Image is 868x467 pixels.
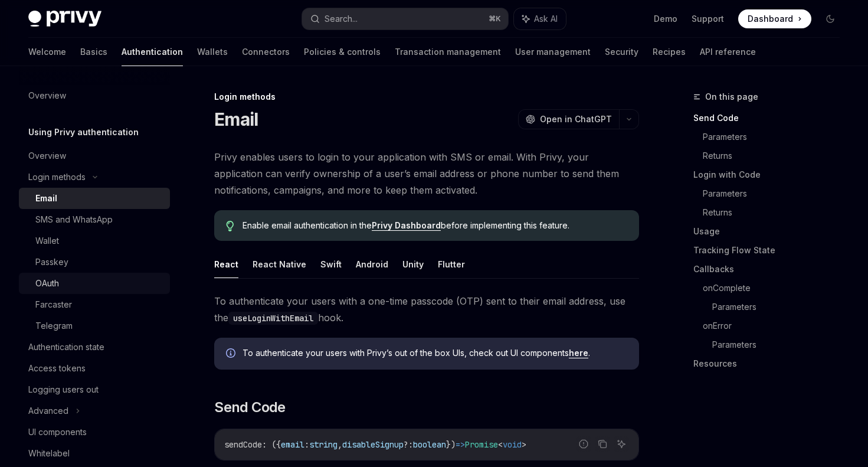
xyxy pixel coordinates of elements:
[703,128,849,146] a: Parameters
[703,146,849,165] a: Returns
[320,250,342,278] button: Swift
[456,439,465,450] span: =>
[338,439,342,450] span: ,
[692,13,724,25] a: Support
[19,379,170,400] a: Logging users out
[243,347,627,359] span: To authenticate your users with Privy’s out of the box UIs, check out UI components .
[703,203,849,222] a: Returns
[489,14,501,24] span: ⌘ K
[693,260,849,279] a: Callbacks
[35,255,68,269] div: Passkey
[243,220,627,231] span: Enable email authentication in the before implementing this feature.
[576,436,591,452] button: Report incorrect code
[28,425,87,439] div: UI components
[304,38,381,66] a: Policies & controls
[304,439,309,450] span: :
[748,13,793,25] span: Dashboard
[503,439,522,450] span: void
[28,38,66,66] a: Welcome
[534,13,558,25] span: Ask AI
[28,404,68,418] div: Advanced
[35,319,73,333] div: Telegram
[19,422,170,443] a: UI components
[342,439,404,450] span: disableSignup
[693,354,849,373] a: Resources
[214,149,639,198] span: Privy enables users to login to your application with SMS or email. With Privy, your application ...
[404,439,413,450] span: ?:
[605,38,638,66] a: Security
[35,276,59,290] div: OAuth
[693,222,849,241] a: Usage
[654,13,677,25] a: Demo
[595,436,610,452] button: Copy the contents from the code block
[35,191,57,205] div: Email
[28,11,101,27] img: dark logo
[281,439,304,450] span: email
[19,358,170,379] a: Access tokens
[693,109,849,128] a: Send Code
[515,38,591,66] a: User management
[712,298,849,316] a: Parameters
[703,316,849,335] a: onError
[19,230,170,252] a: Wallet
[214,398,286,417] span: Send Code
[703,184,849,203] a: Parameters
[19,252,170,273] a: Passkey
[19,209,170,230] a: SMS and WhatsApp
[514,8,566,30] button: Ask AI
[498,439,503,450] span: <
[19,337,170,358] a: Authentication state
[703,279,849,298] a: onComplete
[28,170,86,184] div: Login methods
[700,38,756,66] a: API reference
[28,149,66,163] div: Overview
[242,38,290,66] a: Connectors
[19,188,170,209] a: Email
[19,85,170,106] a: Overview
[356,250,388,278] button: Android
[214,293,639,326] span: To authenticate your users with a one-time passcode (OTP) sent to their email address, use the hook.
[226,348,238,360] svg: Info
[395,38,501,66] a: Transaction management
[614,436,629,452] button: Ask AI
[465,439,498,450] span: Promise
[28,125,139,139] h5: Using Privy authentication
[28,383,99,397] div: Logging users out
[226,221,234,231] svg: Tip
[214,109,258,130] h1: Email
[214,250,238,278] button: React
[28,340,104,354] div: Authentication state
[372,220,441,231] a: Privy Dashboard
[821,9,840,28] button: Toggle dark mode
[19,294,170,315] a: Farcaster
[19,145,170,166] a: Overview
[262,439,281,450] span: : ({
[712,335,849,354] a: Parameters
[28,89,66,103] div: Overview
[28,446,70,461] div: Whitelabel
[325,12,358,26] div: Search...
[35,298,72,312] div: Farcaster
[693,165,849,184] a: Login with Code
[738,9,811,28] a: Dashboard
[228,312,318,325] code: useLoginWithEmail
[518,109,619,129] button: Open in ChatGPT
[224,439,262,450] span: sendCode
[413,439,446,450] span: boolean
[653,38,686,66] a: Recipes
[302,8,509,30] button: Search...⌘K
[522,439,526,450] span: >
[446,439,456,450] span: })
[569,348,588,358] a: here
[402,250,424,278] button: Unity
[35,213,113,227] div: SMS and WhatsApp
[122,38,183,66] a: Authentication
[540,113,612,125] span: Open in ChatGPT
[28,361,86,375] div: Access tokens
[35,234,59,248] div: Wallet
[197,38,228,66] a: Wallets
[309,439,338,450] span: string
[80,38,107,66] a: Basics
[19,443,170,464] a: Whitelabel
[438,250,465,278] button: Flutter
